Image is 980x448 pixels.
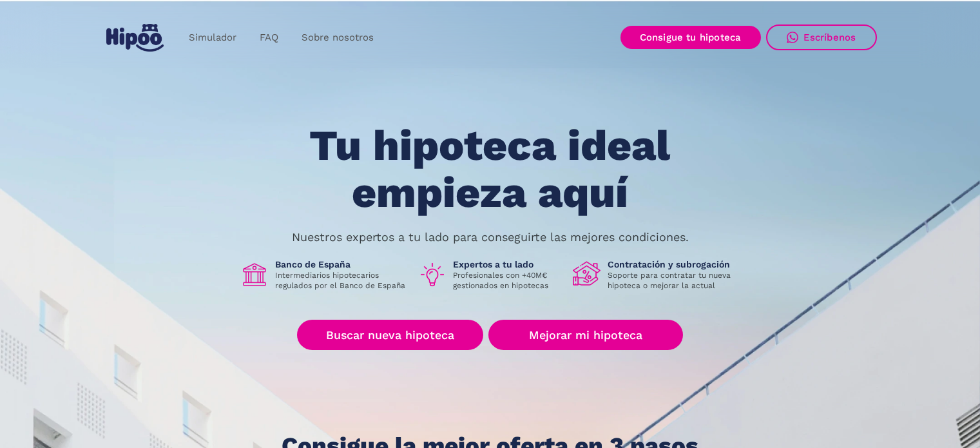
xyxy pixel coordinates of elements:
a: Sobre nosotros [290,25,385,50]
a: FAQ [248,25,290,50]
p: Profesionales con +40M€ gestionados en hipotecas [453,270,562,291]
a: Simulador [177,25,248,50]
a: Mejorar mi hipoteca [488,320,682,350]
h1: Contratación y subrogación [608,258,740,270]
a: Escríbenos [766,24,877,50]
h1: Banco de España [275,258,408,270]
p: Nuestros expertos a tu lado para conseguirte las mejores condiciones. [292,232,689,242]
h1: Expertos a tu lado [453,258,562,270]
h1: Tu hipoteca ideal empieza aquí [245,122,734,216]
p: Soporte para contratar tu nueva hipoteca o mejorar la actual [608,270,740,291]
div: Escríbenos [803,32,856,43]
a: Buscar nueva hipoteca [297,320,483,350]
a: Consigue tu hipoteca [620,26,761,49]
a: home [104,19,167,57]
p: Intermediarios hipotecarios regulados por el Banco de España [275,270,408,291]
